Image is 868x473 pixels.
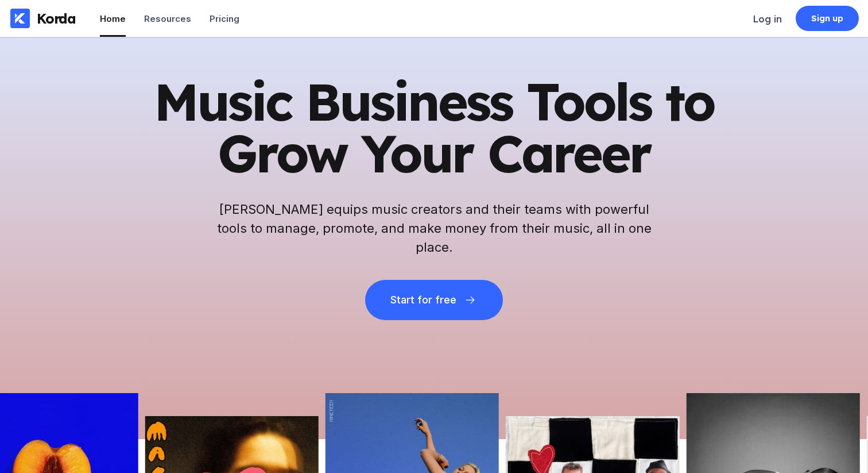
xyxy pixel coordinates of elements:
div: Pricing [210,13,239,24]
button: Start for free [365,280,503,320]
h1: Music Business Tools to Grow Your Career [153,76,715,179]
div: Log in [753,13,782,25]
div: Korda [37,10,76,27]
div: Sign up [811,13,844,24]
div: Start for free [390,294,456,306]
a: Sign up [796,6,859,31]
div: Resources [144,13,191,24]
div: Home [100,13,126,24]
h2: [PERSON_NAME] equips music creators and their teams with powerful tools to manage, promote, and m... [216,200,652,257]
